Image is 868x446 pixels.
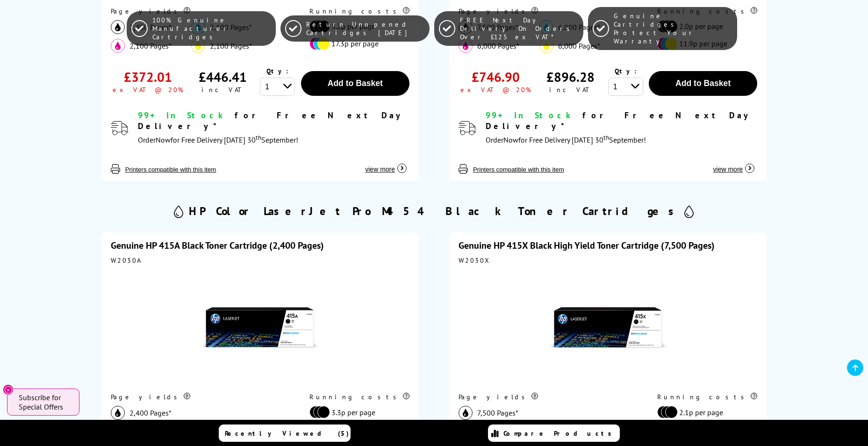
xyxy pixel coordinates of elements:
[710,156,758,173] button: view more
[603,133,609,142] sup: th
[309,393,409,401] div: Running costs
[486,110,574,121] span: 99+ In Stock
[138,110,405,131] span: for Free Next Day Delivery*
[459,406,473,420] img: black_icon.svg
[365,165,395,173] span: view more
[657,406,753,418] li: 2.1p per page
[111,256,409,265] div: W2030A
[486,110,757,147] div: modal_delivery
[19,393,70,411] span: Subscribe for Special Offers
[713,165,743,173] span: view more
[219,424,351,442] a: Recently Viewed (5)
[549,86,592,94] div: inc VAT
[201,86,244,94] div: inc VAT
[138,135,298,144] span: Order for Free Delivery [DATE] 30 September!
[225,429,349,438] span: Recently Viewed (5)
[266,67,288,75] span: Qty:
[256,133,261,142] sup: th
[138,110,227,121] span: 99+ In Stock
[503,135,518,144] span: Now
[309,406,405,418] li: 3.3p per page
[486,110,753,131] span: for Free Next Day Delivery*
[3,384,14,395] button: Close
[472,68,520,86] div: £746.90
[328,79,383,88] span: Add to Basket
[460,16,578,41] span: FREE Next Day Delivery On Orders Over £125 ex VAT*
[199,68,247,86] div: £446.41
[649,71,757,96] button: Add to Basket
[124,68,172,86] div: £372.01
[111,406,125,420] img: black_icon.svg
[301,71,409,96] button: Add to Basket
[201,269,318,386] img: HP 415A Black Toner Cartridge (2,400 Pages)
[362,156,409,173] button: view more
[486,135,646,144] span: Order for Free Delivery [DATE] 30 September!
[503,429,617,438] span: Compare Products
[111,239,324,252] a: Genuine HP 415A Black Toner Cartridge (2,400 Pages)
[152,16,271,41] span: 100% Genuine Manufacturer Cartridges
[615,67,637,75] span: Qty:
[111,393,290,401] div: Page yields
[470,165,567,173] button: Printers compatible with this item
[460,86,531,94] div: ex VAT @ 20%
[459,256,757,265] div: W2030X
[156,135,171,144] span: Now
[657,393,757,401] div: Running costs
[614,12,732,45] span: Genuine Cartridges Protect Your Warranty
[459,239,715,252] a: Genuine HP 415X Black High Yield Toner Cartridge (7,500 Pages)
[546,68,595,86] div: £896.28
[675,79,731,88] span: Add to Basket
[113,86,183,94] div: ex VAT @ 20%
[122,165,219,173] button: Printers compatible with this item
[477,408,518,417] span: 7,500 Pages*
[189,204,680,218] h2: HP Color LaserJet Pro M454 Black Toner Cartridges
[306,20,424,37] span: Return Unopened Cartridges [DATE]
[138,110,409,147] div: modal_delivery
[459,393,638,401] div: Page yields
[129,408,172,417] span: 2,400 Pages*
[550,269,667,386] img: HP 415X Black High Yield Toner Cartridge (7,500 Pages)
[488,424,620,442] a: Compare Products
